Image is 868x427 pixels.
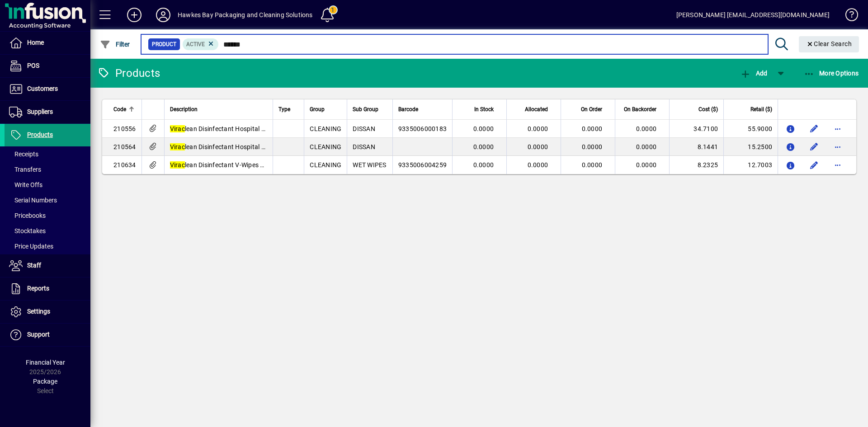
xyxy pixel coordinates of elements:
span: Clear Search [806,40,852,47]
a: Write Offs [5,177,90,192]
span: 0.0000 [636,125,657,132]
button: More options [830,158,845,172]
span: Sub Group [353,104,378,114]
div: Barcode [398,104,447,114]
span: 0.0000 [636,161,657,169]
span: Description [170,104,198,114]
a: Settings [5,300,90,323]
div: Description [170,104,268,114]
div: On Backorder [621,104,665,114]
span: lean Disinfectant V-Wipes 80 per pk [170,161,287,169]
span: Staff [27,262,41,269]
span: Home [27,39,44,46]
span: Group [310,104,325,114]
span: Price Updates [9,243,53,250]
em: Virac [170,161,185,169]
span: Settings [27,308,50,315]
mat-chip: Activation Status: Active [183,38,219,50]
span: Receipts [9,150,38,158]
a: Support [5,324,90,346]
button: Filter [98,36,132,52]
button: More Options [802,65,861,81]
a: Staff [5,254,90,277]
em: Virac [170,143,185,150]
span: On Backorder [624,104,656,114]
a: Home [5,32,90,54]
span: Support [27,331,50,338]
td: 8.1441 [669,138,723,156]
button: More options [830,122,845,136]
span: Suppliers [27,108,53,115]
button: Edit [807,158,821,172]
td: 8.2325 [669,156,723,174]
span: Barcode [398,104,418,114]
button: Edit [807,122,821,136]
span: DISSAN [353,143,375,150]
a: Price Updates [5,239,90,254]
a: POS [5,55,90,77]
span: Financial Year [26,359,65,366]
span: 210634 [113,161,136,169]
a: Reports [5,277,90,300]
span: 0.0000 [473,125,494,132]
span: Transfers [9,166,41,173]
a: Transfers [5,162,90,177]
span: Products [27,131,53,138]
em: Virac [170,125,185,132]
span: 0.0000 [528,143,548,150]
div: Products [97,66,160,80]
span: 0.0000 [473,161,494,169]
a: Customers [5,78,90,100]
span: Stocktakes [9,227,46,235]
span: 0.0000 [582,125,603,132]
div: Sub Group [353,104,387,114]
button: Clear [799,36,859,52]
span: 9335006004259 [398,161,447,169]
div: Code [113,104,136,114]
span: Serial Numbers [9,197,57,204]
a: Suppliers [5,101,90,123]
td: 15.2500 [723,138,778,156]
a: Receipts [5,146,90,162]
span: Code [113,104,126,114]
a: Serial Numbers [5,192,90,208]
span: CLEANING [310,161,341,169]
span: CLEANING [310,125,341,132]
button: Profile [149,7,178,23]
span: Write Offs [9,181,42,188]
span: lean Disinfectant Hospital Grade 500ml ea [170,143,307,150]
span: 9335006000183 [398,125,447,132]
div: On Order [566,104,610,114]
span: 0.0000 [582,161,603,169]
a: Pricebooks [5,208,90,223]
button: More options [830,140,845,154]
span: On Order [581,104,602,114]
td: 12.7003 [723,156,778,174]
span: 0.0000 [473,143,494,150]
div: Hawkes Bay Packaging and Cleaning Solutions [178,8,313,22]
span: Allocated [525,104,548,114]
div: In Stock [458,104,502,114]
span: 0.0000 [636,143,657,150]
span: DISSAN [353,125,375,132]
span: 0.0000 [528,161,548,169]
span: Type [278,104,290,114]
td: 55.9000 [723,120,778,138]
span: In Stock [474,104,494,114]
span: Pricebooks [9,212,46,219]
span: CLEANING [310,143,341,150]
span: 210564 [113,143,136,150]
span: 210556 [113,125,136,132]
span: WET WIPES [353,161,386,169]
span: Filter [100,41,130,48]
span: Active [186,41,205,47]
span: Reports [27,285,49,292]
span: Add [740,70,767,77]
a: Stocktakes [5,223,90,239]
div: Group [310,104,341,114]
a: Knowledge Base [839,2,857,31]
span: POS [27,62,39,69]
div: [PERSON_NAME] [EMAIL_ADDRESS][DOMAIN_NAME] [676,8,830,22]
span: Customers [27,85,58,92]
span: Cost ($) [698,104,718,114]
